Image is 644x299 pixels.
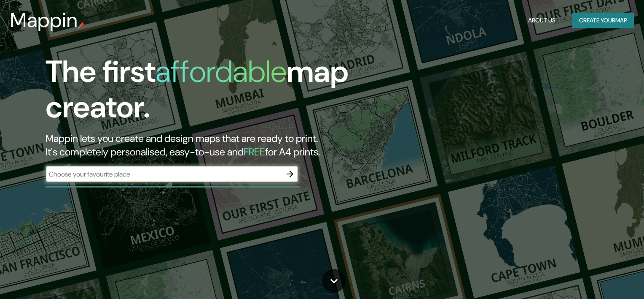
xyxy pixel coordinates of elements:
[10,8,78,32] h3: Mappin
[46,169,282,179] input: Choose your favourite place
[525,13,559,28] button: About Us
[46,132,368,159] h2: Mappin lets you create and design maps that are ready to print. It's completely personalised, eas...
[78,22,85,29] img: mappin-pin
[572,13,634,28] button: Create yourmap
[46,54,368,132] h1: The first map creator.
[244,145,265,158] h5: FREE
[156,52,287,91] h1: affordable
